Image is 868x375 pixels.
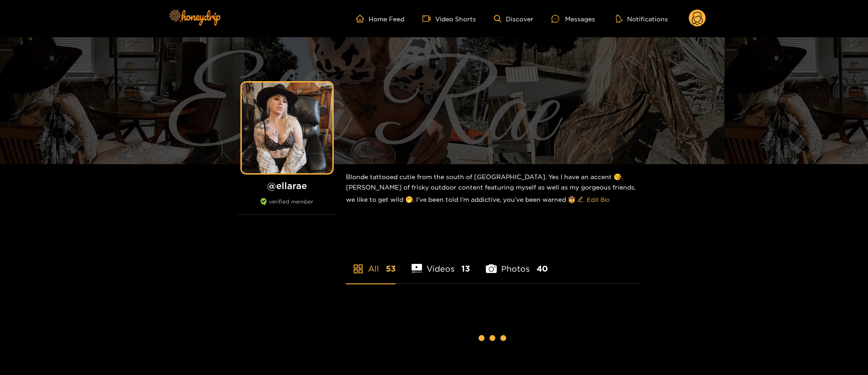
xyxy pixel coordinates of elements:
span: Edit Bio [587,195,609,204]
span: 13 [461,263,470,274]
li: Videos [412,243,470,283]
span: edit [577,196,583,203]
a: Discover [494,15,533,23]
span: video-camera [422,15,435,23]
span: 40 [537,263,548,274]
button: Notifications [613,14,671,23]
div: Messages [551,14,595,24]
h1: @ ellarae [237,180,337,191]
span: 53 [386,263,396,274]
div: Blonde tattooed cutie from the south of [GEOGRAPHIC_DATA]. Yes I have an accent 😘. [PERSON_NAME] ... [346,164,640,214]
a: Home Feed [356,15,404,23]
span: home [356,15,369,23]
button: editEdit Bio [575,192,611,207]
li: Photos [486,243,548,283]
span: appstore [353,263,364,274]
a: Video Shorts [422,15,476,23]
div: verified member [237,198,337,215]
li: All [346,243,396,283]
